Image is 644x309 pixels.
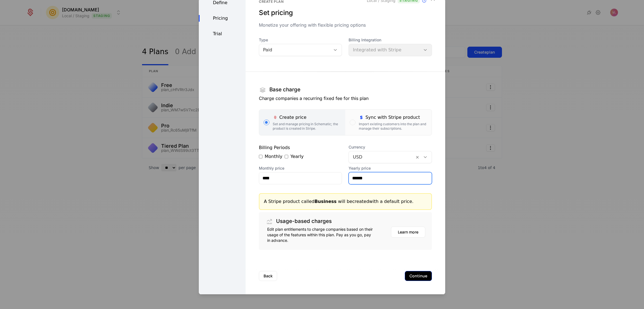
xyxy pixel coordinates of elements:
[199,31,246,37] div: Trial
[349,165,432,171] label: Yearly price
[263,47,327,53] div: Paid
[199,15,246,22] div: Pricing
[269,87,300,92] h1: Base charge
[285,153,304,160] div: Yearly
[301,199,336,204] span: called
[349,37,432,43] span: Billing Integration
[405,271,432,281] button: Continue
[259,144,342,151] div: Billing Periods
[259,37,342,43] span: Type
[259,95,432,102] p: Charge companies a recurring fixed fee for this plan
[259,165,342,171] label: Monthly price
[349,144,432,150] span: Currency
[259,153,282,160] div: Monthly
[259,271,277,281] button: Back
[359,114,427,121] div: Sync with Stripe product
[264,198,427,205] div: A Stripe product will be created with a default price.
[259,8,432,17] div: Set pricing
[267,227,374,243] div: Edit plan entitlements to charge companies based on their usage of the features within this plan....
[259,22,432,28] div: Monetize your offering with flexible pricing options
[273,114,341,121] div: Create price
[273,122,341,131] div: Set and manage pricing in Schematic; the product is created in Stripe.
[315,199,337,204] b: Business
[276,219,332,224] h1: Usage-based charges
[359,122,427,131] div: Import existing customers into the plan and manage their subscriptions.
[391,227,425,238] button: Learn more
